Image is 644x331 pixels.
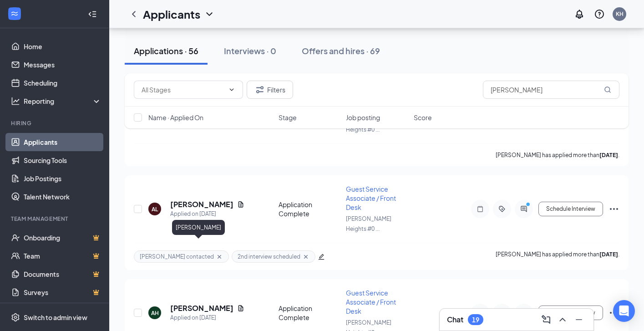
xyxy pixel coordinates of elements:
[140,253,214,260] span: [PERSON_NAME] contacted
[238,253,300,260] span: 2nd interview scheduled
[24,283,101,301] a: SurveysCrown
[447,315,463,325] h3: Chat
[318,254,325,260] span: edit
[573,314,584,325] svg: Minimize
[524,202,535,209] svg: PrimaryDot
[572,312,586,327] button: Minimize
[302,45,380,56] div: Offers and hires · 69
[557,314,568,325] svg: ChevronUp
[496,250,619,263] p: [PERSON_NAME] has applied more than .
[346,185,396,211] span: Guest Service Associate / Front Desk
[555,312,570,327] button: ChevronUp
[594,9,605,20] svg: QuestionInfo
[475,205,486,213] svg: Note
[279,304,341,322] div: Application Complete
[599,251,618,258] b: [DATE]
[346,289,396,315] span: Guest Service Associate / Front Desk
[88,10,97,19] svg: Collapse
[24,247,101,265] a: TeamCrown
[24,188,101,206] a: Talent Network
[609,204,619,214] svg: Ellipses
[216,253,223,260] svg: Cross
[302,253,309,260] svg: Cross
[11,313,20,322] svg: Settings
[228,86,235,93] svg: ChevronDown
[24,151,101,169] a: Sourcing Tools
[599,152,618,158] b: [DATE]
[616,10,624,18] div: KH
[613,300,635,322] div: Open Intercom Messenger
[170,313,244,322] div: Applied on [DATE]
[152,205,158,213] div: AL
[24,313,87,322] div: Switch to admin view
[170,209,244,219] div: Applied on [DATE]
[134,45,198,56] div: Applications · 56
[11,119,100,127] div: Hiring
[172,220,225,235] div: [PERSON_NAME]
[483,81,619,99] input: Search in applications
[24,56,101,74] a: Messages
[24,265,101,283] a: DocumentsCrown
[346,113,380,122] span: Job posting
[279,200,341,218] div: Application Complete
[148,113,203,122] span: Name · Applied On
[170,199,233,209] h5: [PERSON_NAME]
[224,45,276,56] div: Interviews · 0
[279,113,297,122] span: Stage
[237,305,244,312] svg: Document
[538,306,603,320] button: Schedule Interview
[247,81,293,99] button: Filter Filters
[414,113,432,122] span: Score
[604,86,611,93] svg: MagnifyingGlass
[24,37,101,56] a: Home
[496,151,619,159] p: [PERSON_NAME] has applied more than .
[518,205,529,213] svg: ActiveChat
[254,84,265,95] svg: Filter
[10,9,19,18] svg: WorkstreamLogo
[574,9,585,20] svg: Notifications
[24,97,102,106] div: Reporting
[11,215,100,223] div: Team Management
[128,9,139,20] svg: ChevronLeft
[24,133,101,151] a: Applicants
[472,316,479,324] div: 19
[143,6,200,22] h1: Applicants
[538,202,603,216] button: Schedule Interview
[609,307,619,318] svg: Ellipses
[541,314,552,325] svg: ComposeMessage
[151,309,159,317] div: AH
[170,303,233,313] h5: [PERSON_NAME]
[142,85,224,95] input: All Stages
[24,74,101,92] a: Scheduling
[539,312,553,327] button: ComposeMessage
[24,169,101,188] a: Job Postings
[497,205,507,213] svg: ActiveTag
[346,215,391,232] span: [PERSON_NAME] Heights #0 ...
[237,201,244,208] svg: Document
[11,97,20,106] svg: Analysis
[204,9,215,20] svg: ChevronDown
[24,229,101,247] a: OnboardingCrown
